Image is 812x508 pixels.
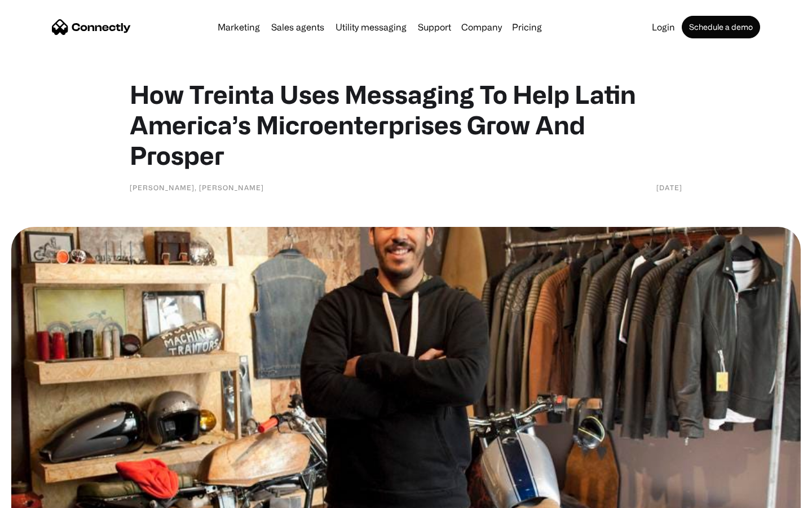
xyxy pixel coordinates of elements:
ul: Language list [23,488,68,504]
div: Company [461,19,502,35]
aside: Language selected: English [11,488,68,504]
a: Schedule a demo [682,16,760,38]
div: [PERSON_NAME], [PERSON_NAME] [130,182,264,193]
a: Utility messaging [331,23,411,32]
a: Support [413,23,456,32]
h1: How Treinta Uses Messaging To Help Latin America’s Microenterprises Grow And Prosper [130,79,682,170]
a: Login [647,23,679,32]
div: [DATE] [656,182,682,193]
a: Marketing [213,23,264,32]
a: Pricing [507,23,546,32]
a: Sales agents [267,23,329,32]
